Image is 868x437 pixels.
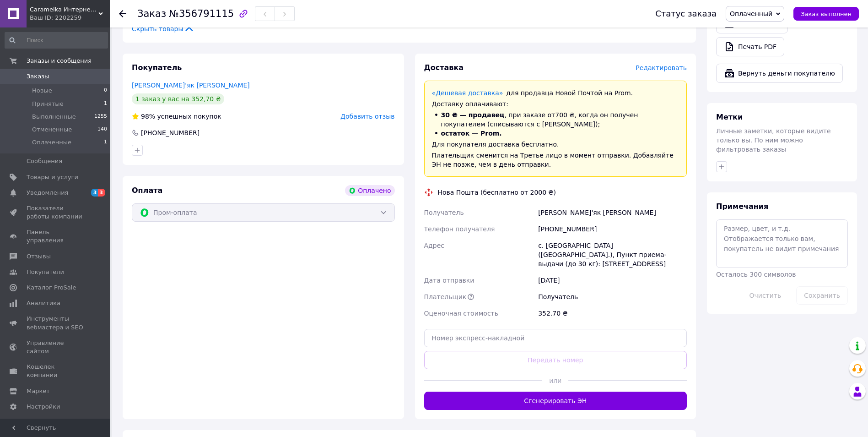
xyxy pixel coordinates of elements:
span: Отмененные [32,126,72,134]
span: 30 ₴ — продавец [441,111,505,119]
span: остаток — Prom. [441,130,502,137]
button: Сгенерировать ЭН [424,392,687,410]
div: с. [GEOGRAPHIC_DATA] ([GEOGRAPHIC_DATA].), Пункт приема-выдачи (до 30 кг): [STREET_ADDRESS] [536,237,689,272]
div: Вернуться назад [119,9,126,18]
span: Управление сайтом [27,339,85,355]
span: Оценочная стоимость [424,310,499,317]
span: Адрес [424,242,444,249]
a: «Дешевая доставка» [432,89,503,97]
span: Заказ выполнен [801,11,852,17]
span: Выполненные [32,113,76,121]
span: 1 [104,138,107,147]
span: Каталог ProSale [27,284,76,292]
span: или [542,376,568,385]
div: для продавца Новой Почтой на Prom. [432,88,679,98]
div: [PHONE_NUMBER] [140,128,200,137]
span: Личные заметки, которые видите только вы. По ним можно фильтровать заказы [716,127,831,153]
span: Настройки [27,403,60,411]
div: [PERSON_NAME]'як [PERSON_NAME] [536,204,689,221]
span: Сообщения [27,157,62,165]
span: Оплата [132,186,162,195]
span: Заказ [137,8,166,19]
div: [PHONE_NUMBER] [536,221,689,237]
span: Примечания [716,202,768,211]
div: [DATE] [536,272,689,289]
li: , при заказе от 700 ₴ , когда он получен покупателем (списываются с [PERSON_NAME]); [432,110,679,129]
div: Плательщик сменится на Третье лицо в момент отправки. Добавляйте ЭН не позже, чем в день отправки. [432,151,679,169]
span: Аналитика [27,299,60,307]
span: Скрыть товары [132,24,194,33]
span: Плательщик [424,293,467,300]
span: Маркет [27,387,50,395]
span: Покупатель [132,63,182,72]
a: Печать PDF [716,37,784,56]
div: Доставку оплачивают: [432,99,679,109]
span: Новые [32,87,52,95]
span: Отзывы [27,252,51,261]
span: 140 [97,126,107,134]
div: Ваш ID: 2202259 [30,14,110,22]
span: Инструменты вебмастера и SEO [27,315,85,331]
span: Доставка [424,63,464,72]
span: Панель управления [27,228,85,245]
div: Статус заказа [655,9,717,18]
div: 1 заказ у вас на 352,70 ₴ [132,93,224,104]
span: Покупатели [27,268,64,276]
span: 1255 [94,113,107,121]
div: успешных покупок [132,112,221,121]
span: Метки [716,113,743,121]
span: Дата отправки [424,277,474,284]
span: Оплаченный [730,10,772,17]
span: Показатели работы компании [27,204,85,221]
span: Редактировать [636,64,687,71]
span: Телефон получателя [424,225,495,233]
button: Заказ выполнен [793,7,859,21]
span: Добавить отзыв [340,113,394,120]
span: Заказы [27,72,49,81]
span: 1 [104,100,107,108]
span: Товары и услуги [27,173,78,181]
span: 0 [104,87,107,95]
div: Получатель [536,289,689,305]
a: [PERSON_NAME]'як [PERSON_NAME] [132,82,250,89]
input: Номер экспресс-накладной [424,329,687,347]
span: Заказы и сообщения [27,57,92,65]
div: 352.70 ₴ [536,305,689,322]
button: Вернуть деньги покупателю [716,64,843,83]
span: Получатель [424,209,464,216]
span: 3 [91,189,98,197]
span: Кошелек компании [27,363,85,379]
span: Осталось 300 символов [716,271,796,278]
input: Поиск [5,32,108,49]
span: Принятые [32,100,64,108]
span: Уведомления [27,189,68,197]
span: Caramelka Интернет-магазин [30,5,98,14]
div: Оплачено [345,185,394,196]
span: Оплаченные [32,138,71,147]
span: 98% [141,113,155,120]
span: 3 [98,189,105,197]
span: №356791115 [169,8,234,19]
div: Нова Пошта (бесплатно от 2000 ₴) [436,188,558,197]
div: Для покупателя доставка бесплатно. [432,140,679,149]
